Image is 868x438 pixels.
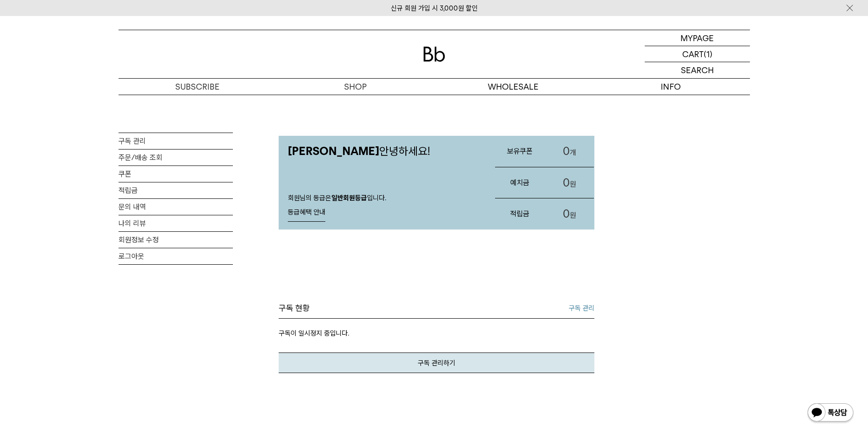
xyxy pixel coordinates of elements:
[495,202,545,226] h3: 적립금
[119,182,233,198] a: 적립금
[119,150,233,166] a: 주문/배송 조회
[119,199,233,215] a: 문의 내역
[119,215,233,231] a: 나의 리뷰
[288,144,379,158] strong: [PERSON_NAME]
[434,79,592,95] p: WHOLESALE
[563,207,570,220] span: 0
[331,194,367,202] strong: 일반회원등급
[545,167,594,198] a: 0원
[645,30,750,46] a: MYPAGE
[495,171,545,195] h3: 예치금
[276,79,434,95] a: SHOP
[704,46,712,62] p: (1)
[279,185,486,230] div: 회원님의 등급은 입니다.
[279,319,594,353] p: 구독이 일시정지 중입니다.
[680,30,714,46] p: MYPAGE
[592,79,750,95] p: INFO
[119,133,233,149] a: 구독 관리
[279,353,594,373] a: 구독 관리하기
[495,139,545,163] h3: 보유쿠폰
[569,303,594,314] a: 구독 관리
[807,402,854,424] img: 카카오톡 채널 1:1 채팅 버튼
[119,232,233,248] a: 회원정보 수정
[288,203,325,222] a: 등급혜택 안내
[563,176,570,189] span: 0
[682,46,704,62] p: CART
[279,136,486,167] p: 안녕하세요!
[119,79,276,95] a: SUBSCRIBE
[563,144,570,158] span: 0
[681,62,714,78] p: SEARCH
[391,4,478,12] a: 신규 회원 가입 시 3,000원 할인
[279,303,310,314] h3: 구독 현황
[645,46,750,62] a: CART (1)
[545,136,594,167] a: 0개
[119,248,233,264] a: 로그아웃
[423,47,445,62] img: 로고
[119,166,233,182] a: 쿠폰
[545,198,594,230] a: 0원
